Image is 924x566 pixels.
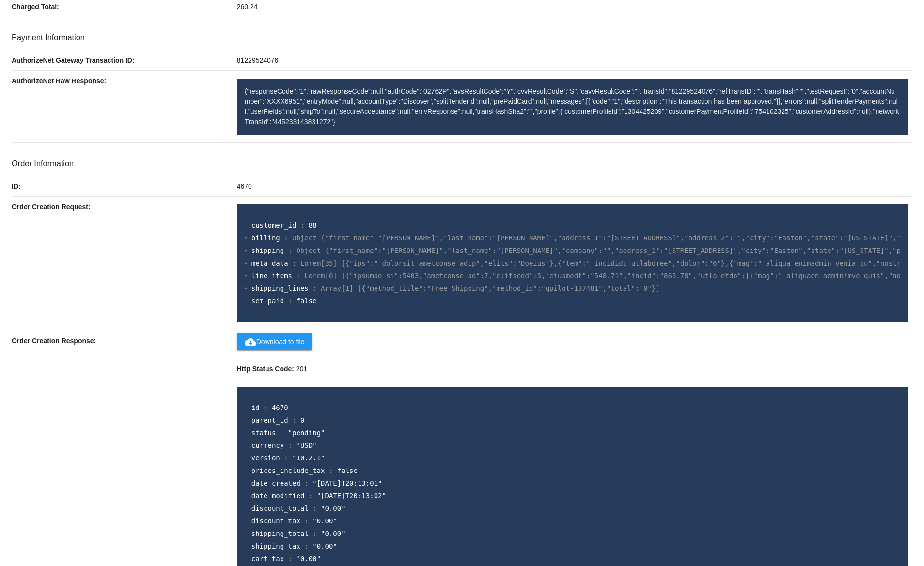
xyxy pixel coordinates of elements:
span: false [337,467,358,474]
span: billing [251,234,280,242]
span: prices_include_tax [251,467,325,474]
span: 81229524076 [237,56,279,64]
span: set_paid [251,297,284,305]
span: "0.00" [313,517,337,525]
span: id [251,404,260,411]
span: : [288,555,292,563]
span: discount_total [251,504,309,512]
span: "10.2.1" [292,454,325,462]
span: : [309,492,313,500]
span: 260.24 [237,3,258,11]
h3: Order Information [12,159,912,168]
span: "[DATE]T20:13:01" [313,479,382,487]
span: cart_tax [251,555,284,563]
span: : [284,454,288,462]
span: : [313,530,316,537]
h3: Payment Information [12,33,912,42]
span: Array[1] [{"method_title":"Free Shipping","method_id":"qpilot-187481","total":"0"}] [321,284,660,292]
p: Order Creation Response: [12,330,237,351]
span: 88 [309,221,317,229]
span: parent_id [251,416,288,424]
span: "pending" [288,429,325,437]
span: 4670 [237,182,252,190]
span: : [304,479,308,487]
strong: Http Status Code: [237,365,294,373]
span: : [313,284,316,292]
span: : [292,416,296,424]
span: "0.00" [321,504,345,512]
p: AuthorizeNet Raw Response: [12,71,237,91]
span: line_items [251,272,292,280]
span: : [280,429,284,437]
span: "0.00" [297,555,321,563]
span: shipping [251,247,284,254]
span: : [288,297,292,305]
span: : [300,221,304,229]
span: customer_id [251,221,297,229]
span: : [304,517,308,525]
span: "0.00" [313,542,337,550]
p: AuthorizeNet Gateway Transaction ID: [12,50,237,70]
span: 4670 [272,404,288,411]
p: {"responseCode":"1","rawResponseCode":null,"authCode":"02762P","avsResultCode":"Y","cvvResultCode... [245,86,900,127]
p: Order Creation Request: [12,197,237,217]
span: : [284,234,288,242]
span: shipping_total [251,530,309,537]
span: status [251,429,276,437]
span: version [251,454,280,462]
p: ID: [12,176,237,196]
span: : [292,259,296,267]
span: discount_tax [251,517,300,525]
span: shipping_tax [251,542,300,550]
span: : [296,272,300,280]
span: : [288,247,292,254]
span: shipping_lines [251,284,309,292]
span: "[DATE]T20:13:02" [317,492,386,500]
span: currency [251,441,284,449]
span: false [297,297,317,305]
span: : [264,404,267,411]
span: 0 [300,416,304,424]
span: 201 [296,365,307,373]
span: : [304,542,308,550]
span: "USD" [297,441,317,449]
span: : [329,467,333,474]
span: date_created [251,479,300,487]
span: meta_data [251,259,288,267]
span: date_modified [251,492,305,500]
span: "0.00" [321,530,345,537]
span: Download to file [245,338,305,346]
span: : [313,504,316,512]
span: : [288,441,292,449]
mat-icon: cloud_download [245,336,256,348]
